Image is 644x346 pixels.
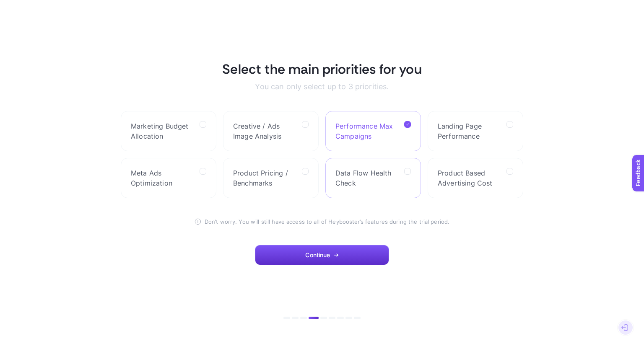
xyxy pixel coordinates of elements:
[233,168,295,188] span: Product Pricing / Benchmarks
[131,121,193,141] span: Marketing Budget Allocation
[221,83,423,91] p: You can only select up to 3 priorities.
[335,168,397,188] span: Data Flow Health Check
[131,168,193,188] span: Meta Ads Optimization
[438,168,500,188] span: Product Based Advertising Cost
[233,121,295,141] span: Creative / Ads Image Analysis
[438,121,500,141] span: Landing Page Performance
[305,252,330,258] span: Continue
[221,61,423,77] h1: Select the main priorities for you
[205,218,449,225] span: Don’t worry. You will still have access to all of Heybooster’s features during the trial period.
[5,3,32,9] span: Feedback
[255,245,389,265] button: Continue
[335,121,397,141] span: Performance Max Campaigns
